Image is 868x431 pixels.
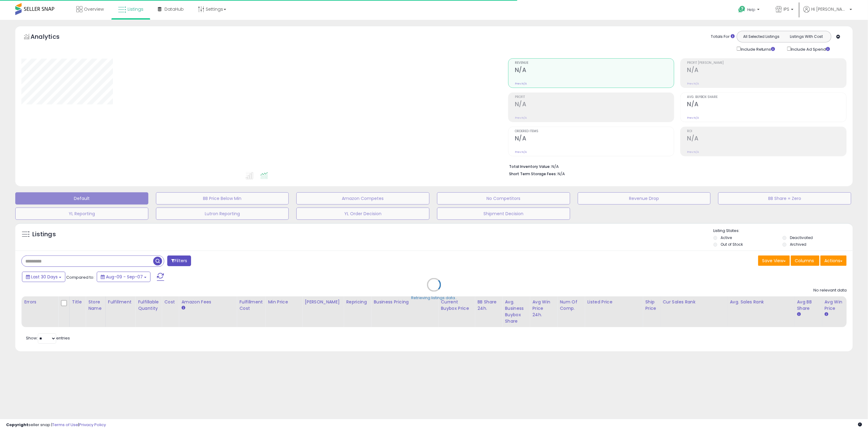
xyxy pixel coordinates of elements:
span: Avg. Buybox Share [687,96,846,99]
div: Retrieving listings data.. [411,295,457,301]
span: Help [747,7,755,12]
button: No Competitors [437,192,570,205]
b: Short Term Storage Fees: [509,171,557,176]
button: Default [15,192,148,205]
span: DataHub [165,6,184,12]
div: Include Ad Spend [783,45,840,52]
span: Hi [PERSON_NAME] [811,6,848,12]
button: BB Share = Zero [718,192,851,205]
h5: Analytics [31,32,71,42]
button: Revenue Drop [578,192,711,205]
b: Total Inventory Value: [509,164,551,169]
h2: N/A [687,135,846,143]
small: Prev: N/A [687,116,699,120]
button: BB Price Below Min [156,192,289,205]
button: YL Order Decision [296,208,429,220]
li: N/A [509,162,842,170]
small: Prev: N/A [687,150,699,154]
i: Get Help [738,5,746,13]
button: Listings With Cost [784,33,829,41]
div: Totals For [711,34,735,40]
h2: N/A [515,67,674,75]
span: Revenue [515,61,674,65]
span: ROI [687,130,846,133]
span: IPS [783,6,789,12]
button: All Selected Listings [739,33,784,41]
small: Prev: N/A [515,150,527,154]
span: Listings [128,6,143,12]
small: Prev: N/A [687,82,699,85]
h2: N/A [687,67,846,75]
button: Shipment Decision [437,208,570,220]
span: Ordered Items [515,130,674,133]
h2: N/A [687,101,846,109]
div: Include Returns [732,45,783,52]
button: Amazon Competes [296,192,429,205]
span: Profit [515,96,674,99]
a: Help [733,1,766,20]
button: Lutron Reporting [156,208,289,220]
span: Overview [84,6,104,12]
h2: N/A [515,101,674,109]
a: Hi [PERSON_NAME] [803,6,852,20]
button: YL Reporting [15,208,148,220]
small: Prev: N/A [515,82,527,85]
span: Profit [PERSON_NAME] [687,61,846,65]
small: Prev: N/A [515,116,527,120]
span: N/A [558,171,565,177]
h2: N/A [515,135,674,143]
